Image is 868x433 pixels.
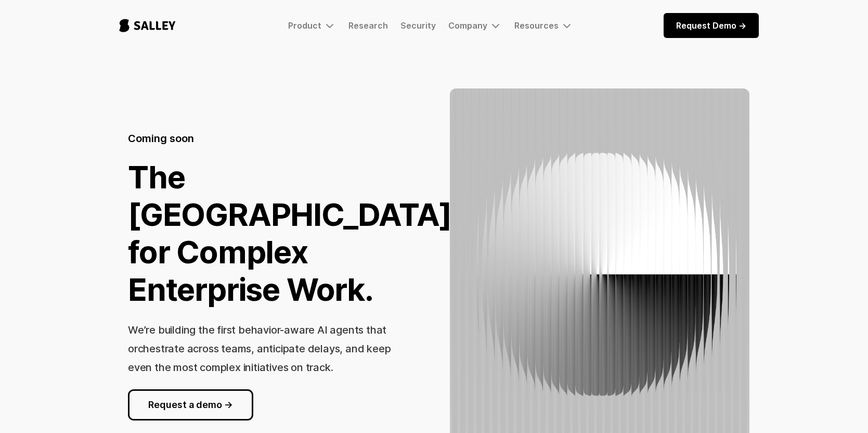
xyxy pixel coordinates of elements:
div: Company [448,19,502,32]
h5: Coming soon [128,131,194,146]
a: home [110,8,185,43]
h1: The [GEOGRAPHIC_DATA] for Complex Enterprise Work. [128,158,452,308]
div: Resources [514,19,573,32]
div: Product [288,19,336,32]
a: Security [400,20,436,31]
a: Request Demo -> [664,13,759,38]
a: Request a demo -> [128,389,253,421]
div: Resources [514,20,559,31]
h3: We’re building the first behavior-aware AI agents that orchestrate across teams, anticipate delay... [128,324,391,374]
a: Research [348,20,388,31]
div: Company [448,20,487,31]
div: Product [288,20,321,31]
